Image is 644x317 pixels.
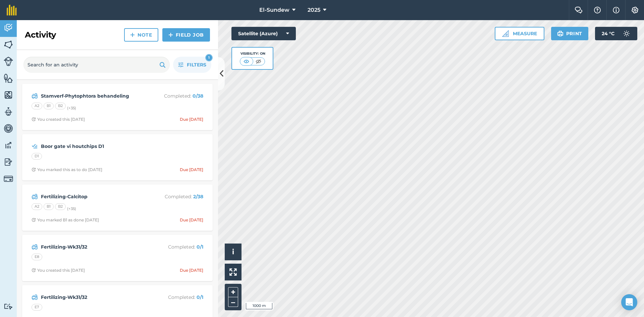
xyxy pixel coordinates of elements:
div: Open Intercom Messenger [621,294,637,310]
a: Boor gate vi houtchips D1D1Clock with arrow pointing clockwiseYou marked this as to do [DATE]Due ... [26,138,209,176]
p: Completed : [150,243,203,251]
strong: 0 / 1 [197,294,203,300]
h2: Activity [25,30,56,40]
div: You marked B1 as done [DATE] [32,217,99,223]
img: svg+xml;base64,PHN2ZyB4bWxucz0iaHR0cDovL3d3dy53My5vcmcvMjAwMC9zdmciIHdpZHRoPSIxNyIgaGVpZ2h0PSIxNy... [613,6,620,14]
img: Clock with arrow pointing clockwise [32,117,36,121]
img: svg+xml;base64,PHN2ZyB4bWxucz0iaHR0cDovL3d3dy53My5vcmcvMjAwMC9zdmciIHdpZHRoPSIxNCIgaGVpZ2h0PSIyNC... [130,31,135,39]
div: B2 [55,203,66,210]
button: – [228,297,238,307]
img: svg+xml;base64,PD94bWwgdmVyc2lvbj0iMS4wIiBlbmNvZGluZz0idXRmLTgiPz4KPCEtLSBHZW5lcmF0b3I6IEFkb2JlIE... [4,157,13,167]
input: Search for an activity [23,57,170,73]
a: Stamverf-Phytophtora behandelingCompleted: 0/38A2B1B2(+35)Clock with arrow pointing clockwiseYou ... [26,88,209,126]
strong: Fertilizing-Wk31/32 [41,243,147,251]
img: svg+xml;base64,PD94bWwgdmVyc2lvbj0iMS4wIiBlbmNvZGluZz0idXRmLTgiPz4KPCEtLSBHZW5lcmF0b3I6IEFkb2JlIE... [32,193,38,201]
button: Print [551,27,589,40]
img: svg+xml;base64,PHN2ZyB4bWxucz0iaHR0cDovL3d3dy53My5vcmcvMjAwMC9zdmciIHdpZHRoPSIxNCIgaGVpZ2h0PSIyNC... [168,31,173,39]
img: A question mark icon [593,7,601,13]
img: svg+xml;base64,PHN2ZyB4bWxucz0iaHR0cDovL3d3dy53My5vcmcvMjAwMC9zdmciIHdpZHRoPSI1NiIgaGVpZ2h0PSI2MC... [4,73,13,83]
button: + [228,287,238,297]
button: Filters [173,57,211,73]
div: B1 [44,103,54,109]
img: svg+xml;base64,PD94bWwgdmVyc2lvbj0iMS4wIiBlbmNvZGluZz0idXRmLTgiPz4KPCEtLSBHZW5lcmF0b3I6IEFkb2JlIE... [4,57,13,66]
img: svg+xml;base64,PD94bWwgdmVyc2lvbj0iMS4wIiBlbmNvZGluZz0idXRmLTgiPz4KPCEtLSBHZW5lcmF0b3I6IEFkb2JlIE... [32,243,38,251]
div: B2 [55,103,66,109]
strong: 0 / 1 [197,244,203,250]
img: svg+xml;base64,PD94bWwgdmVyc2lvbj0iMS4wIiBlbmNvZGluZz0idXRmLTgiPz4KPCEtLSBHZW5lcmF0b3I6IEFkb2JlIE... [32,92,38,100]
img: svg+xml;base64,PHN2ZyB4bWxucz0iaHR0cDovL3d3dy53My5vcmcvMjAwMC9zdmciIHdpZHRoPSI1MCIgaGVpZ2h0PSI0MC... [254,58,263,65]
button: Satellite (Azure) [231,27,296,40]
img: Two speech bubbles overlapping with the left bubble in the forefront [575,7,583,13]
div: Due [DATE] [180,117,203,122]
div: A2 [32,203,42,210]
img: svg+xml;base64,PD94bWwgdmVyc2lvbj0iMS4wIiBlbmNvZGluZz0idXRmLTgiPz4KPCEtLSBHZW5lcmF0b3I6IEFkb2JlIE... [4,140,13,150]
div: E7 [32,304,42,311]
div: A2 [32,103,42,109]
strong: 2 / 38 [193,194,203,200]
button: i [225,244,241,260]
img: svg+xml;base64,PHN2ZyB4bWxucz0iaHR0cDovL3d3dy53My5vcmcvMjAwMC9zdmciIHdpZHRoPSI1NiIgaGVpZ2h0PSI2MC... [4,40,13,50]
strong: Stamverf-Phytophtora behandeling [41,92,147,100]
a: Fertilizing-Wk31/32Completed: 0/1E8Clock with arrow pointing clockwiseYou created this [DATE]Due ... [26,239,209,277]
div: You created this [DATE] [32,268,85,273]
img: fieldmargin Logo [7,5,17,15]
img: svg+xml;base64,PD94bWwgdmVyc2lvbj0iMS4wIiBlbmNvZGluZz0idXRmLTgiPz4KPCEtLSBHZW5lcmF0b3I6IEFkb2JlIE... [4,123,13,134]
strong: Fertilizing-Calcitop [41,193,147,200]
img: svg+xml;base64,PD94bWwgdmVyc2lvbj0iMS4wIiBlbmNvZGluZz0idXRmLTgiPz4KPCEtLSBHZW5lcmF0b3I6IEFkb2JlIE... [4,23,13,33]
img: svg+xml;base64,PHN2ZyB4bWxucz0iaHR0cDovL3d3dy53My5vcmcvMjAwMC9zdmciIHdpZHRoPSI1MCIgaGVpZ2h0PSI0MC... [242,58,251,65]
div: You created this [DATE] [32,117,85,122]
button: 24 °C [595,27,637,40]
img: svg+xml;base64,PHN2ZyB4bWxucz0iaHR0cDovL3d3dy53My5vcmcvMjAwMC9zdmciIHdpZHRoPSIxOSIgaGVpZ2h0PSIyNC... [159,61,166,69]
img: svg+xml;base64,PHN2ZyB4bWxucz0iaHR0cDovL3d3dy53My5vcmcvMjAwMC9zdmciIHdpZHRoPSIxOSIgaGVpZ2h0PSIyNC... [557,30,563,38]
div: You marked this as to do [DATE] [32,167,102,172]
p: Completed : [150,193,203,200]
small: (+ 35 ) [67,206,76,211]
img: svg+xml;base64,PD94bWwgdmVyc2lvbj0iMS4wIiBlbmNvZGluZz0idXRmLTgiPz4KPCEtLSBHZW5lcmF0b3I6IEFkb2JlIE... [32,142,38,150]
img: Ruler icon [502,30,509,37]
div: Due [DATE] [180,217,203,223]
img: A cog icon [631,7,639,13]
a: Field Job [162,28,210,42]
span: El-Sundew [259,6,289,14]
span: Filters [187,61,206,68]
img: svg+xml;base64,PD94bWwgdmVyc2lvbj0iMS4wIiBlbmNvZGluZz0idXRmLTgiPz4KPCEtLSBHZW5lcmF0b3I6IEFkb2JlIE... [4,107,13,117]
img: Four arrows, one pointing top left, one top right, one bottom right and the last bottom left [229,268,237,276]
div: 1 [205,54,213,61]
strong: 0 / 38 [193,93,203,99]
img: Clock with arrow pointing clockwise [32,218,36,222]
p: Completed : [150,294,203,301]
strong: Fertilizing-Wk31/32 [41,294,147,301]
div: Due [DATE] [180,268,203,273]
div: D1 [32,153,42,160]
p: Completed : [150,92,203,100]
strong: Boor gate vi houtchips D1 [41,143,147,150]
div: Due [DATE] [180,167,203,172]
span: i [232,248,234,256]
img: svg+xml;base64,PD94bWwgdmVyc2lvbj0iMS4wIiBlbmNvZGluZz0idXRmLTgiPz4KPCEtLSBHZW5lcmF0b3I6IEFkb2JlIE... [620,27,633,40]
img: Clock with arrow pointing clockwise [32,167,36,172]
button: Measure [495,27,544,40]
div: B1 [44,203,54,210]
img: svg+xml;base64,PD94bWwgdmVyc2lvbj0iMS4wIiBlbmNvZGluZz0idXRmLTgiPz4KPCEtLSBHZW5lcmF0b3I6IEFkb2JlIE... [4,174,13,183]
span: 24 ° C [602,27,614,40]
img: svg+xml;base64,PHN2ZyB4bWxucz0iaHR0cDovL3d3dy53My5vcmcvMjAwMC9zdmciIHdpZHRoPSI1NiIgaGVpZ2h0PSI2MC... [4,90,13,100]
div: E8 [32,254,42,260]
img: svg+xml;base64,PD94bWwgdmVyc2lvbj0iMS4wIiBlbmNvZGluZz0idXRmLTgiPz4KPCEtLSBHZW5lcmF0b3I6IEFkb2JlIE... [4,303,13,310]
span: 2025 [308,6,320,14]
img: svg+xml;base64,PD94bWwgdmVyc2lvbj0iMS4wIiBlbmNvZGluZz0idXRmLTgiPz4KPCEtLSBHZW5lcmF0b3I6IEFkb2JlIE... [32,293,38,301]
a: Fertilizing-CalcitopCompleted: 2/38A2B1B2(+35)Clock with arrow pointing clockwiseYou marked B1 as... [26,189,209,227]
a: Note [124,28,158,42]
div: Visibility: On [240,51,265,56]
small: (+ 35 ) [67,106,76,110]
img: Clock with arrow pointing clockwise [32,268,36,272]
